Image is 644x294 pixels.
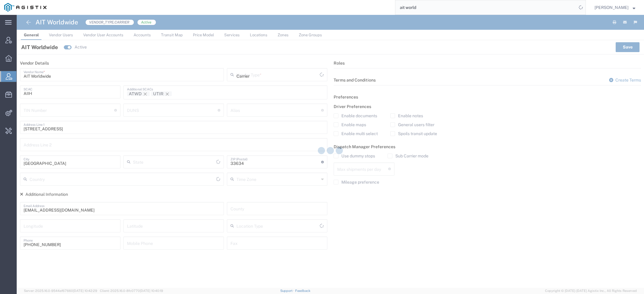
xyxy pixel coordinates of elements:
button: [PERSON_NAME] [594,4,636,11]
span: Kaitlyn Hostetler [595,4,628,11]
span: Server: 2025.16.0-9544af67660 [24,289,97,293]
a: Support [280,289,295,293]
span: Copyright © [DATE]-[DATE] Agistix Inc., All Rights Reserved [545,288,637,293]
span: [DATE] 10:42:29 [73,289,97,293]
img: logo [4,3,47,12]
a: Feedback [295,289,310,293]
span: [DATE] 10:40:19 [140,289,163,293]
span: Client: 2025.16.0-8fc0770 [100,289,163,293]
input: Search for shipment number, reference number [395,0,577,15]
